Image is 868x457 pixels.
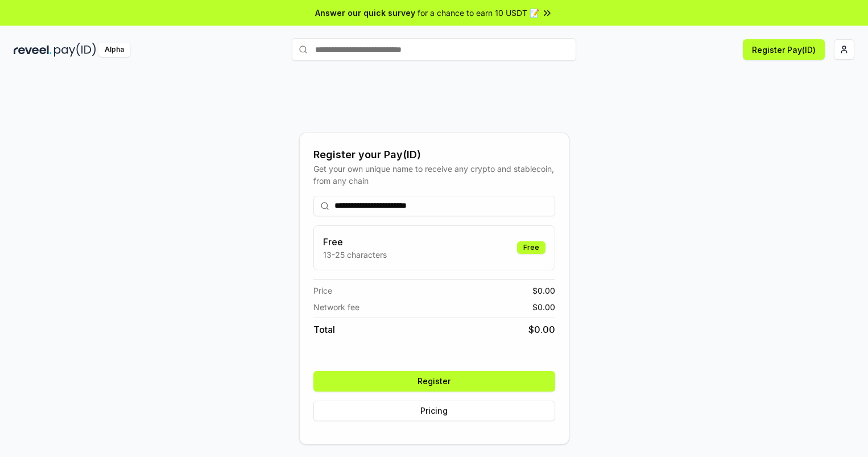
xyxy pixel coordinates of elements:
[323,249,387,261] p: 13-25 characters
[14,43,52,57] img: reveel_dark
[54,43,96,57] img: pay_id
[528,323,555,336] span: $ 0.00
[315,7,415,19] span: Answer our quick survey
[418,7,539,19] span: for a chance to earn 10 USDT 📝
[313,401,555,421] button: Pricing
[532,285,555,297] span: $ 0.00
[532,301,555,313] span: $ 0.00
[98,43,130,57] div: Alpha
[323,235,387,249] h3: Free
[313,147,555,163] div: Register your Pay(ID)
[313,323,335,336] span: Total
[743,39,825,60] button: Register Pay(ID)
[313,301,359,313] span: Network fee
[313,163,555,187] div: Get your own unique name to receive any crypto and stablecoin, from any chain
[313,285,332,297] span: Price
[517,241,545,254] div: Free
[313,371,555,392] button: Register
